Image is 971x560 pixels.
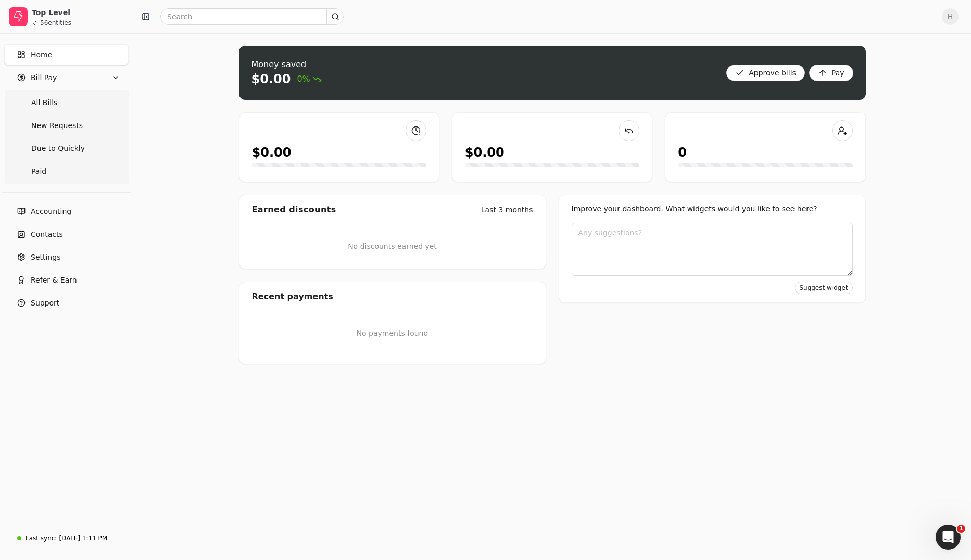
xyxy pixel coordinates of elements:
[6,161,127,182] a: Paid
[726,65,805,81] button: Approve bills
[4,247,129,268] a: Settings
[31,229,63,240] span: Contacts
[936,525,961,550] iframe: Intercom live chat
[809,65,853,81] button: Pay
[40,20,71,26] div: 56 entities
[942,8,959,25] button: H
[31,166,46,177] span: Paid
[348,224,437,269] div: No discounts earned yet
[31,143,85,154] span: Due to Quickly
[239,282,546,311] div: Recent payments
[31,206,71,217] span: Accounting
[31,252,60,263] span: Settings
[678,143,687,162] div: 0
[31,72,57,83] span: Bill Pay
[252,328,533,339] p: No payments found
[795,282,852,294] button: Suggest widget
[31,120,83,131] span: New Requests
[297,73,321,85] span: 0%
[6,92,127,113] a: All Bills
[251,58,322,71] div: Money saved
[6,115,127,136] a: New Requests
[32,7,124,18] div: Top Level
[481,205,533,215] div: Last 3 months
[26,533,57,543] div: Last sync:
[31,298,59,309] span: Support
[465,143,505,162] div: $0.00
[4,224,129,245] a: Contacts
[251,71,291,87] div: $0.00
[6,138,127,159] a: Due to Quickly
[4,67,129,88] button: Bill Pay
[957,525,965,533] span: 1
[31,97,57,108] span: All Bills
[4,44,129,65] a: Home
[4,529,129,548] a: Last sync:[DATE] 1:11 PM
[59,533,107,543] div: [DATE] 1:11 PM
[252,203,336,216] div: Earned discounts
[31,275,77,286] span: Refer & Earn
[160,8,344,25] input: Search
[572,203,853,214] div: Improve your dashboard. What widgets would you like to see here?
[252,143,292,162] div: $0.00
[4,201,129,222] a: Accounting
[4,292,129,313] button: Support
[4,270,129,290] button: Refer & Earn
[31,49,52,60] span: Home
